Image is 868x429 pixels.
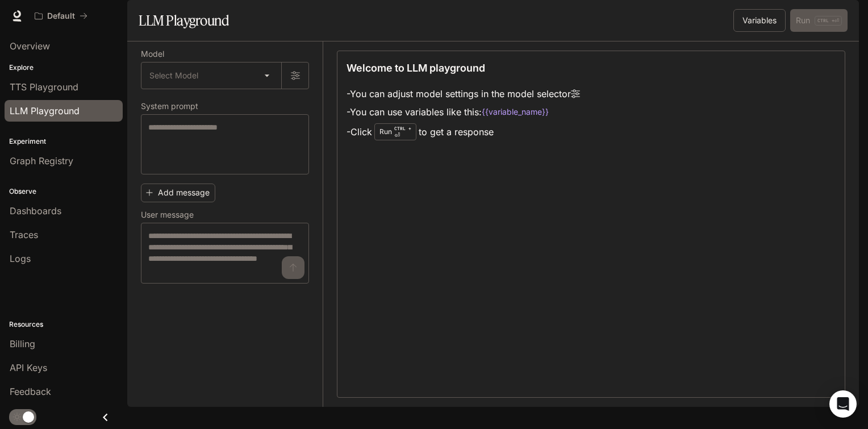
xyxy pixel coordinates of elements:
li: - Click to get a response [347,121,580,143]
p: Welcome to LLM playground [347,60,485,76]
div: Open Intercom Messenger [829,390,857,418]
button: Add message [141,184,215,202]
p: ⏎ [394,125,411,139]
li: - You can use variables like this: [347,103,580,121]
button: Variables [733,9,786,32]
p: User message [141,211,194,219]
p: CTRL + [394,125,411,132]
li: - You can adjust model settings in the model selector [347,85,580,103]
span: Select Model [149,70,198,81]
p: Model [141,50,164,58]
code: {{variable_name}} [482,106,549,118]
div: Run [374,123,416,140]
div: Select Model [141,63,281,89]
h1: LLM Playground [139,9,229,32]
p: Default [47,11,75,21]
button: All workspaces [30,5,93,27]
p: System prompt [141,102,198,110]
